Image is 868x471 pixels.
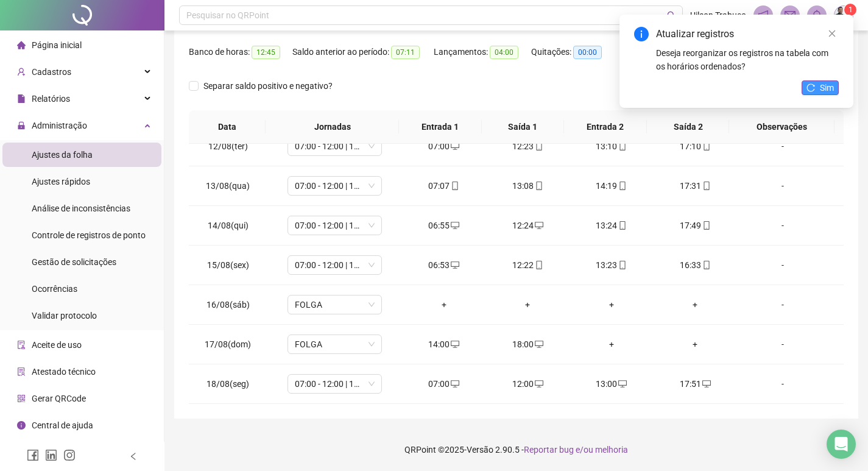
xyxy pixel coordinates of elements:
[495,219,560,232] div: 12:24
[634,27,649,41] span: info-circle
[206,181,250,191] span: 13/08(qua)
[701,182,711,190] span: mobile
[579,140,644,153] div: 13:10
[450,142,459,151] span: desktop
[17,367,26,376] span: solution
[701,261,711,269] span: mobile
[825,27,839,40] a: Close
[206,379,249,389] span: 18/08(seg)
[295,177,375,195] span: 07:00 - 12:00 | 13:00 - 17:00
[828,29,836,38] span: close
[663,298,728,311] div: +
[656,27,839,41] div: Atualizar registros
[412,298,476,311] div: +
[199,79,337,93] span: Separar saldo positivo e negativo?
[32,40,82,50] span: Página inicial
[391,46,420,59] span: 07:11
[806,83,815,92] span: reload
[17,68,26,76] span: user-add
[32,311,97,320] span: Validar protocolo
[450,261,459,269] span: desktop
[747,298,819,311] div: -
[579,179,644,193] div: 14:19
[690,9,746,22] span: Uilson Trabuco
[206,300,250,310] span: 16/08(sáb)
[412,179,476,193] div: 07:07
[412,377,476,391] div: 07:00
[467,445,493,455] span: Versão
[747,219,819,232] div: -
[758,10,769,21] span: notification
[32,94,70,104] span: Relatórios
[295,375,375,393] span: 07:00 - 12:00 | 13:00 - 17:00
[17,41,26,49] span: home
[785,10,796,21] span: mail
[747,258,819,272] div: -
[663,338,728,351] div: +
[45,449,57,461] span: linkedin
[32,230,146,240] span: Controle de registros de ponto
[663,140,728,153] div: 17:10
[747,338,819,351] div: -
[747,140,819,153] div: -
[729,110,834,144] th: Observações
[208,221,249,230] span: 14/08(qui)
[701,142,711,151] span: mobile
[32,394,86,403] span: Gerar QRCode
[292,45,434,59] div: Saldo anterior ao período:
[495,338,560,351] div: 18:00
[32,367,96,377] span: Atestado técnico
[17,394,26,403] span: qrcode
[32,177,90,186] span: Ajustes rápidos
[63,449,76,461] span: instagram
[295,256,375,274] span: 07:00 - 12:00 | 13:00 - 16:00
[617,261,627,269] span: mobile
[295,137,375,155] span: 07:00 - 12:00 | 13:00 - 17:00
[579,338,644,351] div: +
[495,377,560,391] div: 12:00
[827,430,856,459] div: Open Intercom Messenger
[579,377,644,391] div: 13:00
[656,46,839,73] div: Deseja reorganizar os registros na tabela com os horários ordenados?
[412,140,476,153] div: 07:00
[564,110,647,144] th: Entrada 2
[534,182,543,190] span: mobile
[295,296,375,314] span: FOLGA
[531,45,616,59] div: Quitações:
[32,420,93,430] span: Central de ajuda
[295,216,375,235] span: 07:00 - 12:00 | 13:00 - 17:00
[849,5,853,14] span: 1
[495,258,560,272] div: 12:22
[450,340,459,349] span: desktop
[617,380,627,388] span: desktop
[534,142,543,151] span: mobile
[573,46,602,59] span: 00:00
[663,377,728,391] div: 17:51
[17,121,26,130] span: lock
[747,377,819,391] div: -
[747,179,819,193] div: -
[495,140,560,153] div: 12:23
[820,81,834,94] span: Sim
[266,110,398,144] th: Jornadas
[412,219,476,232] div: 06:55
[208,141,248,151] span: 12/08(ter)
[189,45,292,59] div: Banco de horas:
[579,298,644,311] div: +
[32,204,130,213] span: Análise de inconsistências
[495,179,560,193] div: 13:08
[834,6,853,24] img: 38507
[17,421,26,430] span: info-circle
[207,260,249,270] span: 15/08(sex)
[534,261,543,269] span: mobile
[811,10,822,21] span: bell
[164,428,868,471] footer: QRPoint © 2025 - 2.90.5 -
[450,221,459,230] span: desktop
[17,341,26,349] span: audit
[663,258,728,272] div: 16:33
[129,452,138,461] span: left
[482,110,565,144] th: Saída 1
[701,380,711,388] span: desktop
[189,110,266,144] th: Data
[647,110,730,144] th: Saída 2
